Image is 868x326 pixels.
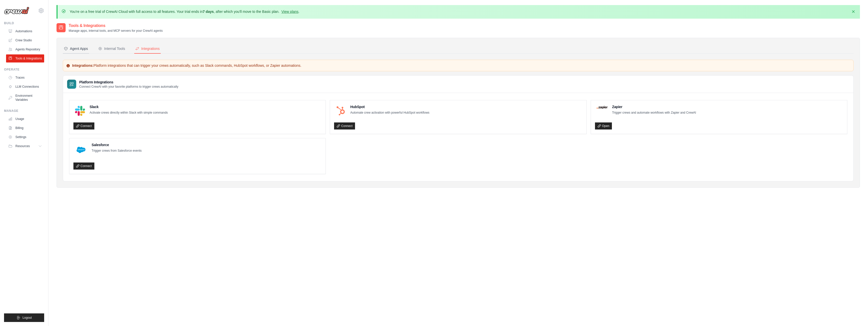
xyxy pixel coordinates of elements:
a: Connect [334,122,355,129]
a: Settings [6,133,44,141]
a: Billing [6,124,44,132]
div: Internal Tools [98,46,125,51]
a: LLM Connections [6,83,44,91]
span: Resources [15,144,30,148]
button: Integrations [134,44,161,54]
a: Usage [6,115,44,123]
img: Salesforce Logo [75,144,87,156]
button: Resources [6,142,44,150]
a: View plans [281,10,298,14]
button: Logout [4,313,44,322]
div: Manage [4,109,44,113]
div: Agent Apps [64,46,88,51]
h3: Platform Integrations [79,80,178,85]
p: Activate crews directly within Slack with simple commands [90,110,168,115]
p: You're on a free trial of CrewAI Cloud with full access to all features. Your trial ends in , aft... [70,9,300,14]
h4: HubSpot [350,104,429,109]
img: HubSpot Logo [336,106,346,116]
a: Agents Repository [6,45,44,53]
a: Open [595,122,612,129]
a: Connect [73,122,94,129]
a: Automations [6,27,44,35]
p: Trigger crews and automate workflows with Zapier and CrewAI [612,110,696,115]
h4: Slack [90,104,168,109]
img: Zapier Logo [596,106,608,109]
p: Trigger crews from Salesforce events [92,148,142,153]
strong: Integrations: [72,63,94,68]
h2: Tools & Integrations [69,23,163,29]
span: Logout [22,316,32,320]
p: Connect CrewAI with your favorite platforms to trigger crews automatically [79,85,178,89]
div: Operate [4,68,44,72]
strong: 7 days [203,10,214,14]
a: Crew Studio [6,36,44,44]
a: Connect [73,162,94,170]
img: Logo [4,7,29,14]
img: Slack Logo [75,106,85,116]
button: Internal Tools [97,44,126,54]
div: Build [4,21,44,25]
a: Environment Variables [6,92,44,104]
h4: Salesforce [92,142,142,147]
a: Tools & Integrations [6,54,44,62]
p: Automate crew activation with powerful HubSpot workflows [350,110,429,115]
p: Platform integrations that can trigger your crews automatically, such as Slack commands, HubSpot ... [66,63,850,68]
button: Agent Apps [63,44,89,54]
a: Traces [6,74,44,82]
p: Manage apps, internal tools, and MCP servers for your CrewAI agents [69,29,163,33]
h4: Zapier [612,104,696,109]
div: Integrations [135,46,160,51]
